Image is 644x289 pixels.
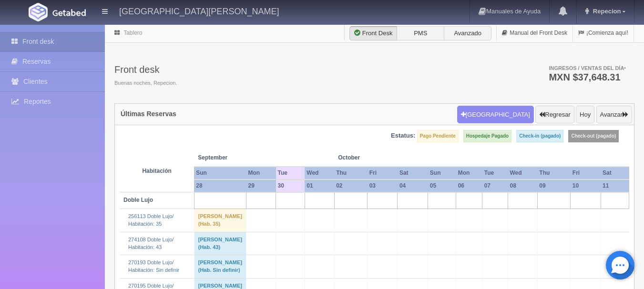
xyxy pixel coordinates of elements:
[368,167,398,179] th: Fri
[571,167,601,179] th: Fri
[596,106,632,124] button: Avanzar
[123,197,153,203] b: Doble Lujo
[535,106,574,124] button: Regresar
[508,179,538,192] th: 08
[417,130,459,142] label: Pago Pendiente
[114,64,177,75] h3: Front desk
[398,167,428,179] th: Sat
[338,154,394,162] span: October
[276,179,305,192] th: 30
[568,130,619,142] label: Check-out (pagado)
[571,179,601,192] th: 10
[334,167,368,179] th: Thu
[123,30,142,36] a: Tablero
[463,130,511,142] label: Hospedaje Pagado
[516,130,563,142] label: Check-in (pagado)
[194,179,246,192] th: 28
[457,106,534,124] button: [GEOGRAPHIC_DATA]
[549,72,626,82] h3: MXN $37,648.31
[428,167,456,179] th: Sun
[573,24,634,42] a: ¡Comienza aquí!
[397,26,444,40] label: PMS
[128,259,179,273] a: 270193 Doble Lujo/Habitación: Sin definir
[601,179,629,192] th: 11
[29,3,48,21] img: Getabed
[334,179,368,192] th: 02
[428,179,456,192] th: 05
[456,179,482,192] th: 06
[246,179,276,192] th: 29
[305,167,334,179] th: Wed
[537,179,571,192] th: 09
[549,65,626,71] span: Ingresos / Ventas del día
[52,9,86,16] img: Getabed
[128,237,174,250] a: 274108 Doble Lujo/Habitación: 43
[576,106,594,124] button: Hoy
[497,24,572,42] a: Manual del Front Desk
[482,179,508,192] th: 07
[508,167,538,179] th: Wed
[591,8,621,15] span: Repecion
[398,179,428,192] th: 04
[444,26,491,40] label: Avanzado
[456,167,482,179] th: Mon
[119,5,279,17] h4: [GEOGRAPHIC_DATA][PERSON_NAME]
[482,167,508,179] th: Tue
[246,167,276,179] th: Mon
[128,213,174,227] a: 256113 Doble Lujo/Habitación: 35
[114,80,177,87] span: Buenas noches, Repecion.
[194,255,246,278] td: [PERSON_NAME] (Hab. Sin definir)
[121,110,176,118] h4: Últimas Reservas
[537,167,571,179] th: Thu
[349,26,397,40] label: Front Desk
[194,209,246,232] td: [PERSON_NAME] (Hab. 35)
[305,179,334,192] th: 01
[194,167,246,179] th: Sun
[194,232,246,255] td: [PERSON_NAME] (Hab. 43)
[276,167,305,179] th: Tue
[601,167,629,179] th: Sat
[198,154,272,162] span: September
[391,131,415,140] label: Estatus:
[142,168,171,174] strong: Habitación
[368,179,398,192] th: 03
